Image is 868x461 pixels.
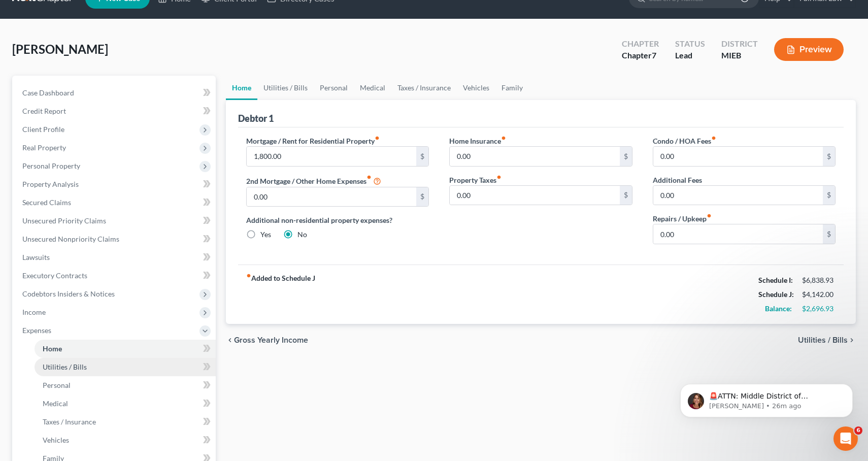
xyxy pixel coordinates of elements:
div: $ [823,224,835,244]
span: Utilities / Bills [43,363,87,371]
div: MIEB [721,50,758,61]
a: Property Analysis [14,175,216,193]
span: Codebtors Insiders & Notices [22,289,115,298]
span: Medical [43,399,68,408]
i: chevron_right [848,336,856,344]
input: -- [653,147,823,166]
span: Client Profile [22,125,64,134]
a: Taxes / Insurance [35,413,216,431]
button: chevron_left Gross Yearly Income [226,336,308,344]
span: Gross Yearly Income [234,336,308,344]
iframe: Intercom live chat [833,426,858,451]
div: $2,696.93 [802,304,836,314]
a: Home [226,76,257,100]
a: Case Dashboard [14,84,216,102]
label: Property Taxes [449,175,502,185]
span: Real Property [22,143,66,152]
a: Home [35,340,216,358]
span: Home [43,344,62,353]
i: fiber_manual_record [366,175,372,180]
label: Repairs / Upkeep [653,213,712,224]
div: $4,142.00 [802,289,836,300]
label: 2nd Mortgage / Other Home Expenses [246,175,381,187]
a: Lawsuits [14,248,216,267]
input: -- [653,224,823,244]
label: Additional Fees [653,175,702,185]
span: Utilities / Bills [798,336,848,344]
strong: Schedule I: [758,276,793,284]
input: -- [247,187,417,207]
i: fiber_manual_record [375,136,380,141]
label: Yes [260,229,271,240]
a: Vehicles [457,76,495,100]
a: Credit Report [14,102,216,120]
a: Utilities / Bills [257,76,314,100]
span: 7 [652,50,656,60]
button: Preview [774,38,844,61]
div: $ [416,147,428,166]
span: Executory Contracts [22,271,87,280]
span: Income [22,308,46,316]
div: $ [823,186,835,205]
a: Taxes / Insurance [391,76,457,100]
a: Family [495,76,529,100]
input: -- [450,147,620,166]
strong: Schedule J: [758,290,794,299]
div: $ [620,147,632,166]
div: $6,838.93 [802,275,836,285]
a: Executory Contracts [14,267,216,285]
input: -- [450,186,620,205]
i: chevron_left [226,336,234,344]
a: Utilities / Bills [35,358,216,376]
div: Chapter [622,50,659,61]
iframe: Intercom notifications message [665,363,868,434]
div: Debtor 1 [238,112,274,124]
span: Secured Claims [22,198,71,207]
input: -- [653,186,823,205]
input: -- [247,147,417,166]
button: Utilities / Bills chevron_right [798,336,856,344]
span: Unsecured Nonpriority Claims [22,235,119,243]
span: Property Analysis [22,180,79,188]
label: No [297,229,307,240]
i: fiber_manual_record [501,136,506,141]
label: Condo / HOA Fees [653,136,716,146]
div: $ [416,187,428,207]
a: Unsecured Priority Claims [14,212,216,230]
div: $ [823,147,835,166]
a: Medical [354,76,391,100]
a: Secured Claims [14,193,216,212]
i: fiber_manual_record [707,213,712,218]
label: Additional non-residential property expenses? [246,215,429,225]
span: Vehicles [43,436,69,444]
a: Personal [314,76,354,100]
i: fiber_manual_record [246,273,251,278]
a: Vehicles [35,431,216,449]
div: Chapter [622,38,659,50]
div: $ [620,186,632,205]
strong: Balance: [765,304,792,313]
span: Lawsuits [22,253,50,261]
i: fiber_manual_record [711,136,716,141]
span: Personal Property [22,161,80,170]
a: Personal [35,376,216,394]
span: Unsecured Priority Claims [22,216,106,225]
label: Home Insurance [449,136,506,146]
div: Lead [675,50,705,61]
span: Case Dashboard [22,88,74,97]
div: Status [675,38,705,50]
a: Medical [35,394,216,413]
label: Mortgage / Rent for Residential Property [246,136,380,146]
span: Taxes / Insurance [43,417,96,426]
i: fiber_manual_record [496,175,502,180]
span: [PERSON_NAME] [12,42,108,56]
span: Personal [43,381,71,389]
span: Credit Report [22,107,66,115]
strong: Added to Schedule J [246,273,315,316]
span: 6 [854,426,862,435]
a: Unsecured Nonpriority Claims [14,230,216,248]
